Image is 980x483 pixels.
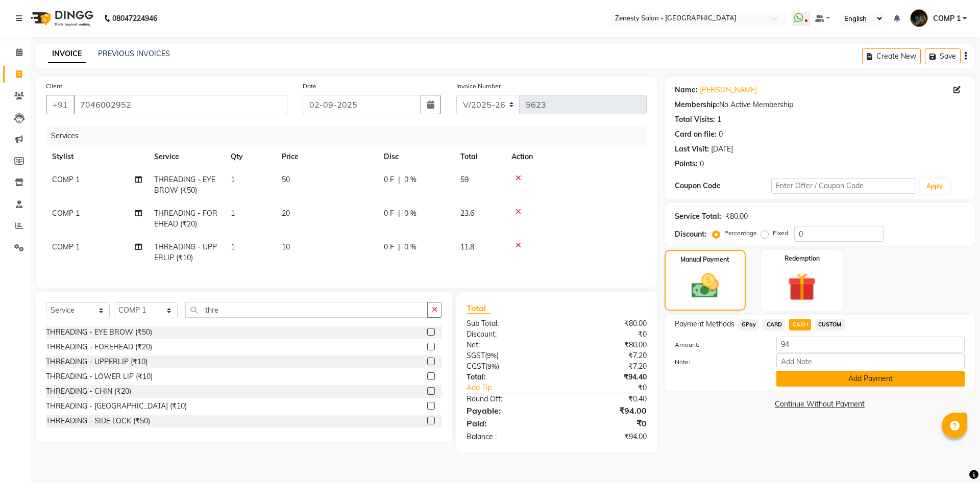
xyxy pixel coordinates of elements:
[46,82,62,91] label: Client
[763,319,785,331] span: CARD
[771,178,916,194] input: Enter Offer / Coupon Code
[675,144,709,155] div: Last Visit:
[725,211,748,222] div: ₹80.00
[505,145,647,168] th: Action
[724,228,757,238] label: Percentage
[556,361,654,372] div: ₹7.20
[556,340,654,350] div: ₹80.00
[779,269,825,304] img: _gift.svg
[112,4,157,33] b: 08047224946
[384,208,394,219] span: 0 F
[556,372,654,383] div: ₹94.40
[789,319,811,331] span: CASH
[47,126,654,145] div: Services
[467,351,485,360] span: SGST
[459,431,556,442] div: Balance :
[467,362,485,371] span: CGST
[378,145,454,168] th: Disc
[675,211,721,222] div: Service Total:
[556,404,654,417] div: ₹94.00
[717,114,721,125] div: 1
[675,99,965,110] div: No Active Membership
[667,340,769,349] label: Amount:
[573,383,654,393] div: ₹0
[26,4,96,33] img: logo
[46,386,131,397] div: THREADING - CHIN (₹20)
[700,85,757,95] a: [PERSON_NAME]
[667,399,973,410] a: Continue Without Payment
[739,319,759,331] span: GPay
[785,254,820,263] label: Redemption
[675,114,715,125] div: Total Visits:
[683,270,727,301] img: _cash.svg
[46,95,75,114] button: +91
[815,319,845,331] span: CUSTOM
[282,242,290,251] span: 10
[556,417,654,429] div: ₹0
[454,145,505,168] th: Total
[459,350,556,361] div: ( )
[154,209,217,228] span: THREADING - FOREHEAD (₹20)
[48,45,86,63] a: INVOICE
[52,242,80,251] span: COMP 1
[776,337,965,352] input: Amount
[675,181,771,191] div: Coupon Code
[46,145,148,168] th: Stylist
[282,209,290,218] span: 20
[776,371,965,387] button: Add Payment
[384,174,394,185] span: 0 F
[231,209,235,218] span: 1
[46,342,152,352] div: THREADING - FOREHEAD (₹20)
[460,175,469,184] span: 59
[675,85,698,95] div: Name:
[398,242,400,252] span: |
[862,48,921,64] button: Create New
[467,303,490,314] span: Total
[459,318,556,329] div: Sub Total:
[675,229,706,240] div: Discount:
[231,242,235,251] span: 1
[459,361,556,372] div: ( )
[73,95,287,114] input: Search by Name/Mobile/Email/Code
[675,129,717,140] div: Card on file:
[487,351,497,360] span: 9%
[460,209,474,218] span: 23.6
[154,242,217,262] span: THREADING - UPPERLIP (₹10)
[459,417,556,429] div: Paid:
[459,404,556,417] div: Payable:
[933,13,961,24] span: COMP 1
[460,242,474,251] span: 11.8
[456,82,501,91] label: Invoice Number
[231,175,235,184] span: 1
[52,175,80,184] span: COMP 1
[459,329,556,340] div: Discount:
[225,145,276,168] th: Qty
[675,159,698,169] div: Points:
[556,350,654,361] div: ₹7.20
[675,99,719,110] div: Membership:
[282,175,290,184] span: 50
[667,358,769,367] label: Note:
[700,159,704,169] div: 0
[46,401,187,412] div: THREADING - [GEOGRAPHIC_DATA] (₹10)
[185,302,428,318] input: Search or Scan
[398,174,400,185] span: |
[719,129,723,140] div: 0
[384,242,394,252] span: 0 F
[46,371,153,382] div: THREADING - LOWER LIP (₹10)
[556,431,654,442] div: ₹94.00
[459,394,556,404] div: Round Off:
[711,144,733,155] div: [DATE]
[98,49,170,58] a: PREVIOUS INVOICES
[925,48,961,64] button: Save
[920,179,949,194] button: Apply
[487,362,497,370] span: 9%
[459,340,556,350] div: Net:
[556,318,654,329] div: ₹80.00
[556,329,654,340] div: ₹0
[680,255,729,264] label: Manual Payment
[773,228,788,238] label: Fixed
[46,357,148,367] div: THREADING - UPPERLIP (₹10)
[52,209,80,218] span: COMP 1
[46,327,152,338] div: THREADING - EYE BROW (₹50)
